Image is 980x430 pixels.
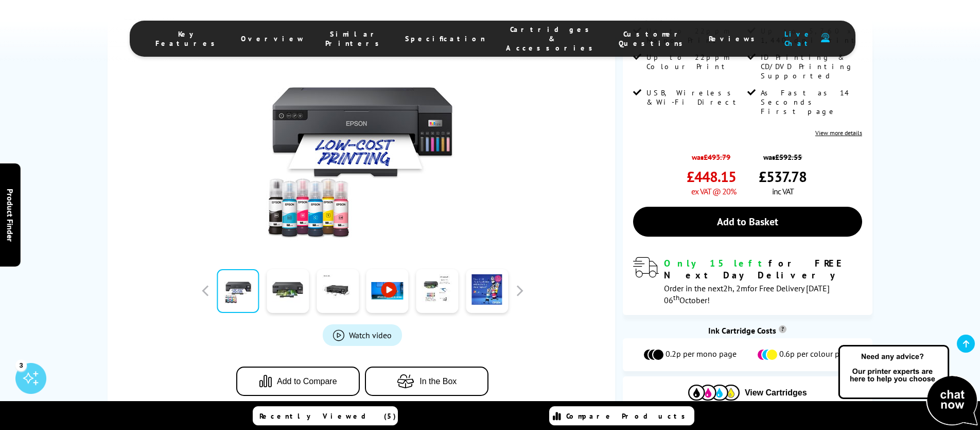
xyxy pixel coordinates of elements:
[646,88,745,107] span: USB, Wireless & Wi-Fi Direct
[815,129,862,137] a: View more details
[821,33,830,43] img: user-headset-duotone.svg
[779,325,786,333] sup: Cost per page
[687,167,736,186] span: £448.15
[419,377,457,386] span: In the Box
[325,29,384,48] span: Similar Printers
[664,257,862,281] div: for FREE Next Day Delivery
[365,367,488,396] button: In the Box
[633,207,862,237] a: Add to Basket
[253,406,398,425] a: Recently Viewed (5)
[759,167,807,186] span: £537.78
[709,34,760,43] span: Reviews
[155,29,220,48] span: Key Features
[549,406,694,425] a: Compare Products
[704,152,730,162] strike: £493.79
[772,186,794,196] span: inc VAT
[349,330,392,340] span: Watch video
[673,293,679,302] sup: th
[666,349,737,361] span: 0.2p per mono page
[691,186,736,196] span: ex VAT @ 20%
[688,385,740,401] img: Cartridges
[723,283,747,293] span: 2h, 2m
[759,147,807,162] span: was
[566,411,691,421] span: Compare Products
[405,34,485,43] span: Specification
[619,29,688,48] span: Customer Questions
[687,147,736,162] span: was
[775,152,802,162] strike: £592.55
[261,42,463,244] img: Epson EcoTank ET-18100
[761,53,860,80] span: ID Printing & CD/DVD Printing Supported
[236,367,360,396] button: Add to Compare
[5,189,15,242] span: Product Finder
[15,359,27,371] div: 3
[623,325,872,336] div: Ink Cartridge Costs
[259,411,396,421] span: Recently Viewed (5)
[836,343,980,428] img: Open Live Chat window
[506,25,598,53] span: Cartridges & Accessories
[241,34,305,43] span: Overview
[631,384,865,401] button: View Cartridges
[277,377,337,386] span: Add to Compare
[745,388,807,398] span: View Cartridges
[779,349,852,361] span: 0.6p per colour page
[323,324,402,346] a: Product_All_Videos
[633,257,862,305] div: modal_delivery
[781,29,816,48] span: Live Chat
[664,257,768,269] span: Only 15 left
[761,88,860,116] span: As Fast as 14 Seconds First page
[664,283,830,305] span: Order in the next for Free Delivery [DATE] 06 October!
